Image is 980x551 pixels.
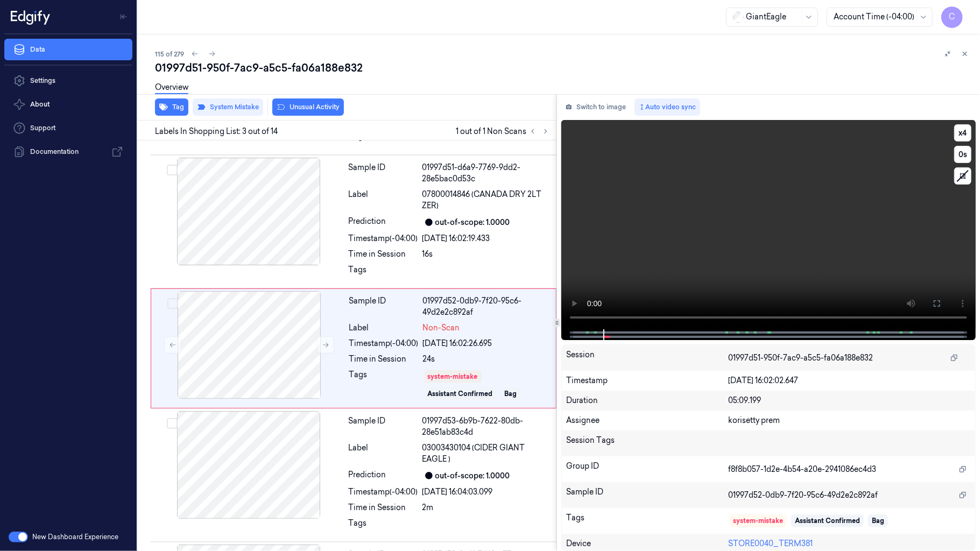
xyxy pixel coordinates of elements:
[349,369,419,401] div: Tags
[349,518,418,535] div: Tags
[566,435,728,452] div: Session Tags
[167,165,178,175] button: Select row
[4,94,132,115] button: About
[349,233,418,244] div: Timestamp (-04:00)
[422,189,550,211] span: 07800014846 (CANADA DRY 2LT ZER)
[349,502,418,513] div: Time in Session
[349,322,419,334] div: Label
[155,82,188,94] a: Overview
[422,415,550,438] div: 01997d53-6b9b-7622-80db-28e51ab83c4d
[566,395,728,406] div: Duration
[566,461,728,478] div: Group ID
[272,98,344,116] button: Unusual Activity
[566,349,728,366] div: Session
[728,538,971,549] div: STORE0040_TERM381
[634,98,700,116] button: Auto video sync
[428,389,493,399] div: Assistant Confirmed
[422,249,550,260] div: 16s
[155,98,188,116] button: Tag
[349,216,418,229] div: Prediction
[954,146,971,163] button: 0s
[733,516,783,526] div: system-mistake
[349,354,419,365] div: Time in Session
[566,512,728,529] div: Tags
[4,117,132,139] a: Support
[422,233,550,244] div: [DATE] 16:02:19.433
[728,375,971,386] div: [DATE] 16:02:02.647
[566,375,728,386] div: Timestamp
[349,249,418,260] div: Time in Session
[349,295,419,318] div: Sample ID
[4,141,132,163] a: Documentation
[728,415,971,426] div: korisetty prem
[349,189,418,211] div: Label
[155,60,971,75] div: 01997d51-950f-7ac9-a5c5-fa06a188e832
[115,8,132,25] button: Toggle Navigation
[561,98,630,116] button: Switch to image
[728,395,971,406] div: 05:09.199
[193,98,263,116] button: System Mistake
[155,50,184,59] span: 115 of 279
[349,338,419,349] div: Timestamp (-04:00)
[349,162,418,185] div: Sample ID
[428,372,478,382] div: system-mistake
[155,126,278,137] span: Labels In Shopping List: 3 out of 14
[423,338,549,349] div: [DATE] 16:02:26.695
[941,6,963,28] button: C
[423,322,460,334] span: Non-Scan
[4,70,132,91] a: Settings
[872,516,884,526] div: Bag
[349,415,418,438] div: Sample ID
[167,298,178,309] button: Select row
[728,490,878,501] span: 01997d52-0db9-7f20-95c6-49d2e2c892af
[435,470,510,482] div: out-of-scope: 1.0000
[349,486,418,498] div: Timestamp (-04:00)
[566,486,728,504] div: Sample ID
[566,415,728,426] div: Assignee
[349,264,418,281] div: Tags
[954,124,971,142] button: x4
[435,217,510,228] div: out-of-scope: 1.0000
[422,442,550,465] span: 03003430104 (CIDER GIANT EAGLE )
[422,162,550,185] div: 01997d51-d6a9-7769-9dd2-28e5bac0d53c
[422,486,550,498] div: [DATE] 16:04:03.099
[423,295,549,318] div: 01997d52-0db9-7f20-95c6-49d2e2c892af
[423,354,549,365] div: 24s
[795,516,860,526] div: Assistant Confirmed
[728,352,873,364] span: 01997d51-950f-7ac9-a5c5-fa06a188e832
[566,538,728,549] div: Device
[728,464,876,475] span: f8f8b057-1d2e-4b54-a20e-2941086ec4d3
[349,469,418,482] div: Prediction
[349,442,418,465] div: Label
[4,39,132,60] a: Data
[167,418,178,429] button: Select row
[505,389,517,399] div: Bag
[456,125,552,138] span: 1 out of 1 Non Scans
[422,502,550,513] div: 2m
